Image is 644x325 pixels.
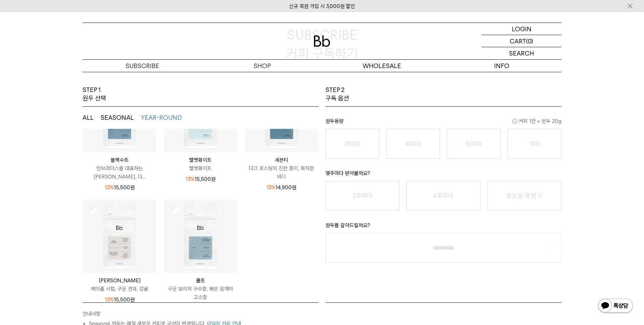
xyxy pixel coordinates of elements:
span: 원 [292,184,296,191]
img: 로고 [314,35,330,47]
p: LOGIN [512,23,532,35]
a: CART (0) [482,35,561,47]
span: 13% [105,184,114,191]
o: 600G [466,140,482,147]
p: 14,900 [266,183,296,192]
button: YEAR-ROUND [141,114,182,122]
span: 13% [105,297,114,303]
p: (0) [526,35,533,47]
o: 200G [345,140,361,147]
p: 메이플 시럽, 구운 견과, 감귤 [83,285,156,293]
p: 빈브라더스를 대표하는 [PERSON_NAME]. 다... [83,164,156,181]
p: 원두용량 [325,117,561,129]
button: 1KG [508,129,561,159]
img: 상품이미지 [83,199,156,273]
img: 상품이미지 [164,199,237,273]
p: INFO [442,60,561,72]
span: 13% [266,184,276,191]
p: 몰트 [164,276,237,285]
p: SEARCH [509,47,534,59]
img: 카카오톡 채널 1:1 채팅 버튼 [598,298,634,315]
button: 4주마다 [406,181,480,211]
button: 2주마다 [325,181,399,211]
p: 몇주마다 받아볼까요? [325,169,561,181]
a: SUBSCRIBE [83,60,202,72]
a: 신규 회원 가입 시 3,000원 할인 [289,3,355,9]
button: 200G [325,129,379,159]
button: ALL [83,114,94,122]
p: STEP 2 구독 옵션 [325,86,349,103]
span: 커피 1잔 = 윈두 20g [512,117,561,125]
p: CART [510,35,526,47]
p: 15,500 [105,183,135,192]
p: [PERSON_NAME] [83,276,156,285]
a: SHOP [202,60,322,72]
button: 400G [386,129,440,159]
p: 원두를 갈아드릴까요? [325,221,561,233]
p: 세븐티 [245,156,318,164]
a: LOGIN [482,23,561,35]
p: 안내사항 [83,310,319,319]
span: 13% [186,176,195,182]
p: STEP 1 원두 선택 [83,86,106,103]
span: 원 [211,176,215,182]
o: 1KG [529,140,540,147]
button: SEASONAL [101,114,134,122]
p: 벨벳화이트 [164,164,237,173]
o: 400G [405,140,421,147]
p: 구운 보리의 구수함, 볶은 참깨의 고소함 [164,285,237,301]
button: 필요할 때 받기 [488,181,561,211]
p: 15,500 [105,295,135,304]
p: 15,500 [186,175,215,183]
span: 원 [130,297,135,303]
span: 원 [130,184,135,191]
p: 벨벳화이트 [164,156,237,164]
button: 600G [447,129,501,159]
p: 블랙수트 [83,156,156,164]
p: 다크 로스팅의 진한 풍미, 묵직한 바디 [245,164,318,181]
p: WHOLESALE [322,60,442,72]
